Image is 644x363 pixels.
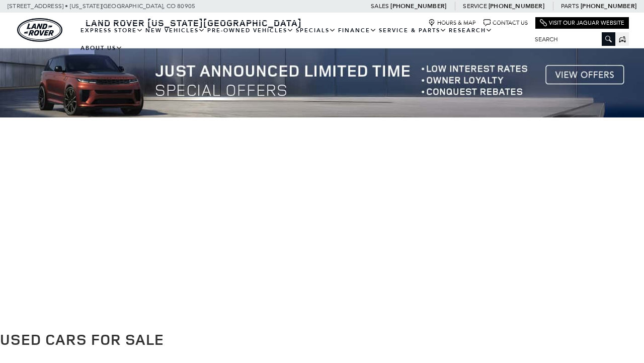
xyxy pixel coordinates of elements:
[206,22,295,39] a: Pre-Owned Vehicles
[337,22,378,39] a: Finance
[79,17,308,29] a: Land Rover [US_STATE][GEOGRAPHIC_DATA]
[79,22,144,39] a: EXPRESS STORE
[527,33,615,45] input: Search
[17,18,62,42] img: Land Rover
[390,2,446,10] a: [PHONE_NUMBER]
[463,3,487,10] span: Service
[295,22,337,39] a: Specials
[79,39,124,57] a: About Us
[540,19,624,27] a: Visit Our Jaguar Website
[86,17,302,29] span: Land Rover [US_STATE][GEOGRAPHIC_DATA]
[489,2,544,10] a: [PHONE_NUMBER]
[448,22,494,39] a: Research
[17,18,62,42] a: land-rover
[484,19,528,27] a: Contact Us
[378,22,448,39] a: Service & Parts
[428,19,476,27] a: Hours & Map
[8,3,195,10] a: [STREET_ADDRESS] • [US_STATE][GEOGRAPHIC_DATA], CO 80905
[561,3,579,10] span: Parts
[371,3,389,10] span: Sales
[581,2,636,10] a: [PHONE_NUMBER]
[79,22,527,57] nav: Main Navigation
[144,22,206,39] a: New Vehicles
